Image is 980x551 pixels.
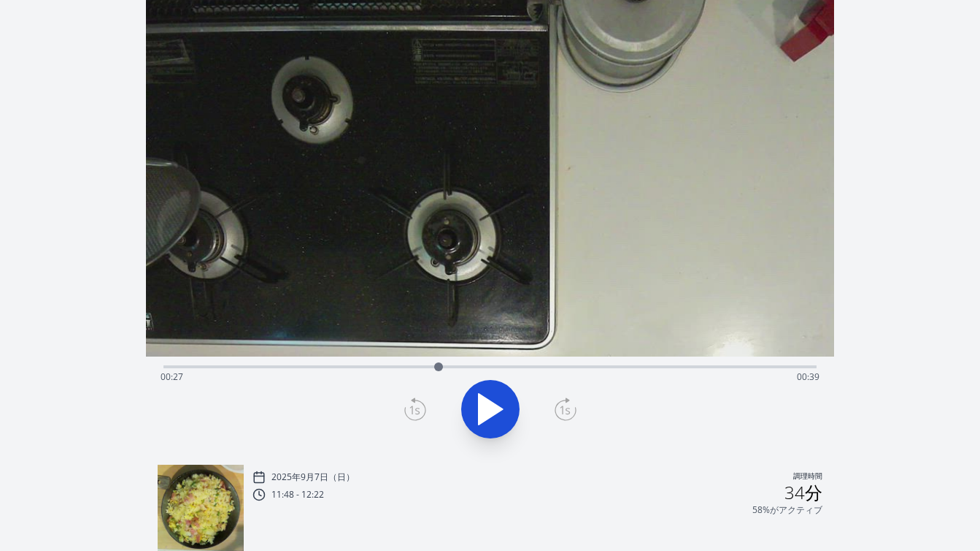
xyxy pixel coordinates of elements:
font: 11:48 - 12:22 [271,488,324,501]
font: 34分 [784,480,822,504]
font: 00:27 [161,370,183,383]
font: 00:39 [797,370,819,383]
font: 58%がアクティブ [752,503,822,516]
img: 250907024902_thumb.jpeg [158,465,244,551]
font: 2025年9月7日（日） [271,471,355,483]
font: 調理時間 [793,471,822,481]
